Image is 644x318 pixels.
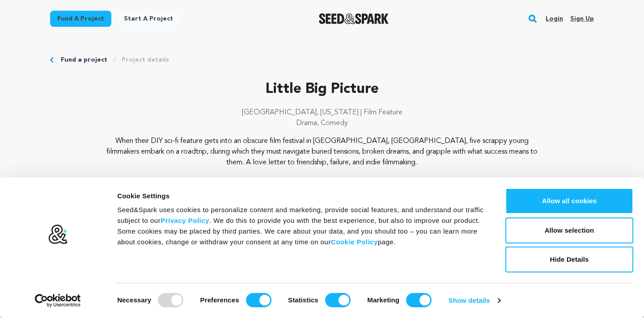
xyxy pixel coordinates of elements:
[117,289,117,290] legend: Consent Selection
[200,296,239,304] strong: Preferences
[505,218,633,243] button: Allow selection
[288,296,318,304] strong: Statistics
[19,294,97,307] a: Usercentrics Cookiebot - opens in a new window
[449,294,500,307] a: Show details
[105,136,540,168] p: When their DIY sci-fi feature gets into an obscure film festival in [GEOGRAPHIC_DATA], [GEOGRAPHI...
[61,55,107,64] a: Fund a project
[505,188,633,214] button: Allow all cookies
[331,238,378,246] a: Cookie Policy
[122,55,169,64] a: Project details
[117,11,180,27] a: Start a project
[117,296,151,304] strong: Necessary
[367,296,399,304] strong: Marketing
[48,224,68,245] img: logo
[117,191,485,201] div: Cookie Settings
[319,13,389,24] a: Seed&Spark Homepage
[50,118,594,129] p: Drama, Comedy
[319,13,389,24] img: Seed&Spark Logo Dark Mode
[546,12,563,26] a: Login
[161,217,209,224] a: Privacy Policy
[117,205,485,247] div: Seed&Spark uses cookies to personalize content and marketing, provide social features, and unders...
[570,12,594,26] a: Sign up
[50,107,594,118] p: [GEOGRAPHIC_DATA], [US_STATE] | Film Feature
[50,11,111,27] a: Fund a project
[50,79,594,100] p: Little Big Picture
[505,247,633,272] button: Hide Details
[50,55,594,64] div: Breadcrumb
